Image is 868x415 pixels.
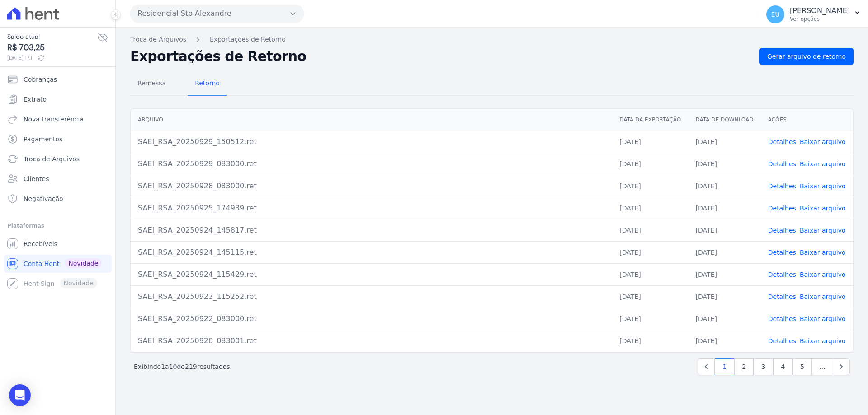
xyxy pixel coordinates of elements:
a: 1 [715,358,734,375]
td: [DATE] [689,330,761,352]
td: [DATE] [612,131,688,153]
div: Open Intercom Messenger [9,384,31,406]
span: Recebíveis [24,239,57,248]
span: EU [771,11,780,18]
td: [DATE] [612,241,688,263]
td: [DATE] [689,263,761,285]
span: 10 [169,363,177,370]
th: Data da Exportação [612,109,688,131]
td: [DATE] [612,197,688,219]
td: [DATE] [612,285,688,308]
td: [DATE] [689,308,761,330]
div: SAEI_RSA_20250924_115429.ret [138,269,605,280]
a: Baixar arquivo [800,271,846,278]
span: Negativação [24,194,63,203]
span: Pagamentos [24,135,62,144]
div: SAEI_RSA_20250928_083000.ret [138,181,605,191]
td: [DATE] [612,153,688,175]
div: SAEI_RSA_20250923_115252.ret [138,291,605,302]
a: Cobranças [4,70,112,89]
nav: Breadcrumb [130,35,854,44]
span: 1 [161,363,165,370]
a: Remessa [130,72,173,96]
a: Baixar arquivo [800,160,846,168]
button: Residencial Sto Alexandre [130,5,304,23]
span: Saldo atual [7,32,97,42]
td: [DATE] [612,263,688,285]
a: Detalhes [768,315,796,322]
td: [DATE] [689,153,761,175]
a: Detalhes [768,249,796,256]
td: [DATE] [689,219,761,241]
span: Novidade [65,258,102,268]
td: [DATE] [689,131,761,153]
a: Baixar arquivo [800,205,846,212]
a: Previous [698,358,715,375]
a: Retorno [188,72,227,96]
a: Clientes [4,170,112,188]
div: SAEI_RSA_20250924_145817.ret [138,225,605,236]
a: Baixar arquivo [800,138,846,145]
a: Troca de Arquivos [130,35,186,44]
td: [DATE] [612,175,688,197]
th: Data de Download [689,109,761,131]
div: SAEI_RSA_20250924_145115.ret [138,247,605,258]
td: [DATE] [689,285,761,308]
a: Baixar arquivo [800,249,846,256]
span: … [811,358,833,375]
button: EU [PERSON_NAME] Ver opções [759,2,868,27]
a: Baixar arquivo [800,315,846,322]
a: Next [833,358,850,375]
span: Nova transferência [24,115,84,124]
th: Ações [761,109,853,131]
a: Detalhes [768,337,796,345]
span: Extrato [24,95,47,104]
div: SAEI_RSA_20250922_083000.ret [138,313,605,324]
span: Cobranças [24,75,57,84]
a: Troca de Arquivos [4,150,112,168]
th: Arquivo [131,109,612,131]
span: [DATE] 17:11 [7,54,97,62]
a: Recebíveis [4,235,112,253]
a: Detalhes [768,271,796,278]
a: 5 [793,358,812,375]
h2: Exportações de Retorno [130,50,752,63]
p: Ver opções [790,15,850,23]
a: Detalhes [768,227,796,234]
p: Exibindo a de resultados. [134,362,232,371]
a: Baixar arquivo [800,182,846,190]
td: [DATE] [689,241,761,263]
span: Troca de Arquivos [24,154,80,163]
div: SAEI_RSA_20250929_083000.ret [138,159,605,169]
div: SAEI_RSA_20250929_150512.ret [138,136,605,147]
a: Nova transferência [4,110,112,128]
span: Clientes [24,174,49,183]
nav: Sidebar [7,70,108,293]
td: [DATE] [612,330,688,352]
a: Baixar arquivo [800,227,846,234]
a: Baixar arquivo [800,337,846,345]
a: Baixar arquivo [800,293,846,300]
span: Remessa [132,74,171,92]
a: Detalhes [768,205,796,212]
span: 219 [185,363,197,370]
a: Pagamentos [4,130,112,148]
div: Plataformas [7,220,108,231]
td: [DATE] [612,308,688,330]
td: [DATE] [612,219,688,241]
a: Extrato [4,90,112,108]
a: Detalhes [768,293,796,300]
a: Detalhes [768,182,796,190]
td: [DATE] [689,175,761,197]
p: [PERSON_NAME] [790,6,850,15]
span: Conta Hent [24,259,59,268]
a: Conta Hent Novidade [4,255,112,273]
a: 2 [734,358,754,375]
a: Detalhes [768,160,796,168]
div: SAEI_RSA_20250920_083001.ret [138,336,605,346]
span: Gerar arquivo de retorno [767,52,846,61]
span: Retorno [189,74,225,92]
td: [DATE] [689,197,761,219]
a: Negativação [4,190,112,208]
div: SAEI_RSA_20250925_174939.ret [138,203,605,214]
